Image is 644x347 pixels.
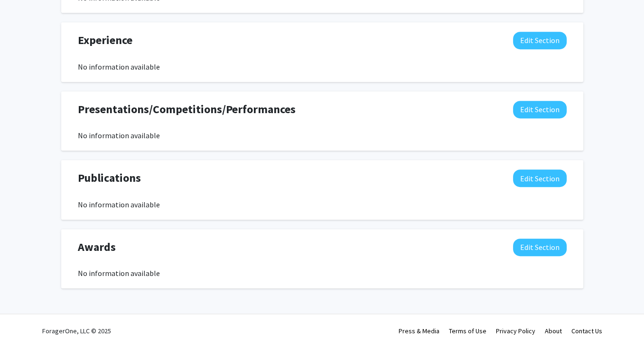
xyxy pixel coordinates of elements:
iframe: Chat [7,304,40,340]
span: Publications [78,169,141,187]
span: Experience [78,32,132,49]
span: Presentations/Competitions/Performances [78,101,296,118]
a: Terms of Use [449,327,486,335]
a: Privacy Policy [496,327,535,335]
a: Contact Us [571,327,602,335]
div: No information available [78,267,567,279]
button: Edit Presentations/Competitions/Performances [513,101,567,118]
a: About [545,327,562,335]
button: Edit Experience [513,32,567,49]
button: Edit Awards [513,239,567,256]
div: No information available [78,199,567,210]
button: Edit Publications [513,169,567,187]
div: No information available [78,130,567,141]
div: No information available [78,61,567,72]
a: Press & Media [399,327,439,335]
span: Awards [78,239,116,256]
